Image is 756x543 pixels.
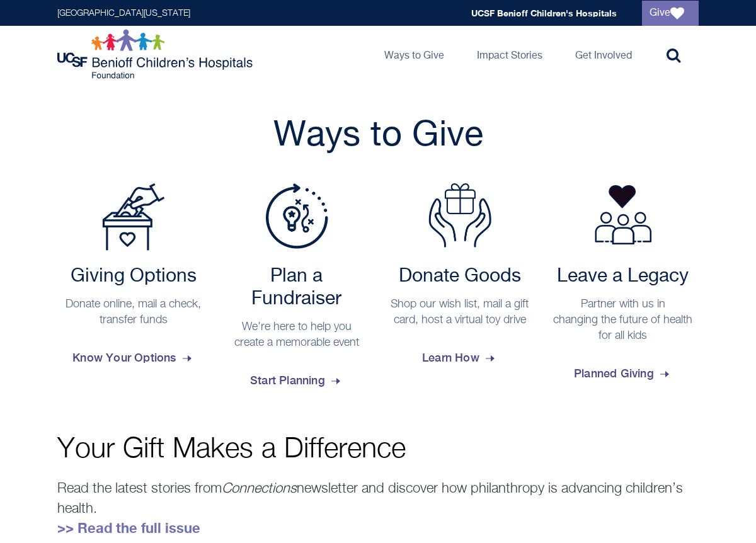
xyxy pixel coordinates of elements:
a: UCSF Benioff Children's Hospitals [471,8,617,18]
span: Know Your Options [72,341,193,375]
span: Start Planning [250,363,343,397]
img: Payment Options [102,183,165,251]
a: [GEOGRAPHIC_DATA][US_STATE] [57,9,190,18]
p: Read the latest stories from newsletter and discover how philanthropy is advancing children’s hea... [57,479,699,539]
h2: Giving Options [64,265,203,288]
h2: Donate Goods [390,265,529,288]
a: Plan a Fundraiser Plan a Fundraiser We're here to help you create a memorable event Start Planning [220,183,372,397]
em: Connections [222,482,297,496]
img: Logo for UCSF Benioff Children's Hospitals Foundation [57,29,256,79]
p: Partner with us in changing the future of health for all kids [553,297,692,344]
a: Donate Goods Donate Goods Shop our wish list, mail a gift card, host a virtual toy drive Learn How [384,183,535,375]
p: Your Gift Makes a Difference [57,435,699,464]
p: Donate online, mail a check, transfer funds [64,297,203,328]
span: Learn How [422,341,497,375]
span: Planned Giving [574,357,672,391]
a: Leave a Legacy Partner with us in changing the future of health for all kids Planned Giving [547,183,699,391]
p: Shop our wish list, mail a gift card, host a virtual toy drive [390,297,529,328]
h2: Leave a Legacy [553,265,692,288]
h2: Plan a Fundraiser [227,265,366,311]
p: We're here to help you create a memorable event [227,319,366,351]
a: Payment Options Giving Options Donate online, mail a check, transfer funds Know Your Options [57,183,209,375]
a: Get Involved [565,26,642,83]
a: >> Read the full issue [57,520,200,536]
h2: Ways to Give [57,114,699,158]
img: Donate Goods [428,183,491,248]
a: Impact Stories [467,26,553,83]
a: Ways to Give [374,26,454,83]
a: Give [642,1,699,26]
img: Plan a Fundraiser [265,183,328,249]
